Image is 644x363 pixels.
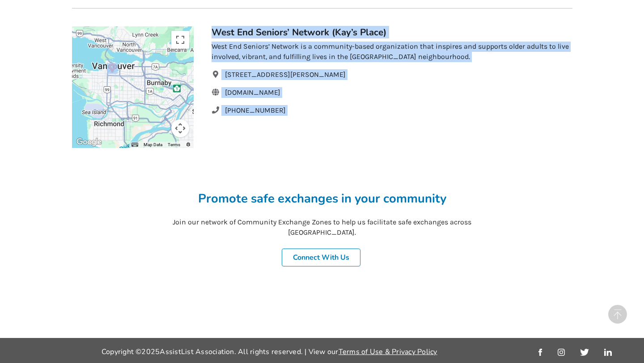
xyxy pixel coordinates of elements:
button: Keyboard shortcuts [131,142,138,148]
img: map pin [107,63,118,73]
img: facebook_link [538,349,542,356]
button: Map camera controls [171,119,189,137]
img: linkedin_link [604,349,612,356]
img: Google [74,136,104,148]
img: twitter_link [580,349,589,356]
a: Open this area in Google Maps (opens a new window) [74,136,104,148]
p: [STREET_ADDRESS][PERSON_NAME] [212,69,572,80]
button: Toggle fullscreen view [171,31,189,49]
p: [PHONE_NUMBER] [212,105,572,116]
img: instagram_link [558,349,565,356]
a: Terms of Use & Privacy Policy [339,347,437,357]
p: Join our network of Community Exchange Zones to help us facilitate safe exchanges across [GEOGRAP... [172,217,472,238]
p: West End Seniors’ Network is a community-based organization that inspires and supports older adul... [212,42,572,62]
a: Report errors in the road map or imagery to Google [186,142,191,147]
a: Connect With Us [282,249,360,266]
button: Map Data [144,142,162,148]
h2: Promote safe exchanges in your community [72,191,572,207]
a: [DOMAIN_NAME] [225,88,280,97]
a: Terms (opens in new tab) [168,142,180,147]
h3: West End Seniors’ Network (Kay’s Place) [212,26,572,38]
